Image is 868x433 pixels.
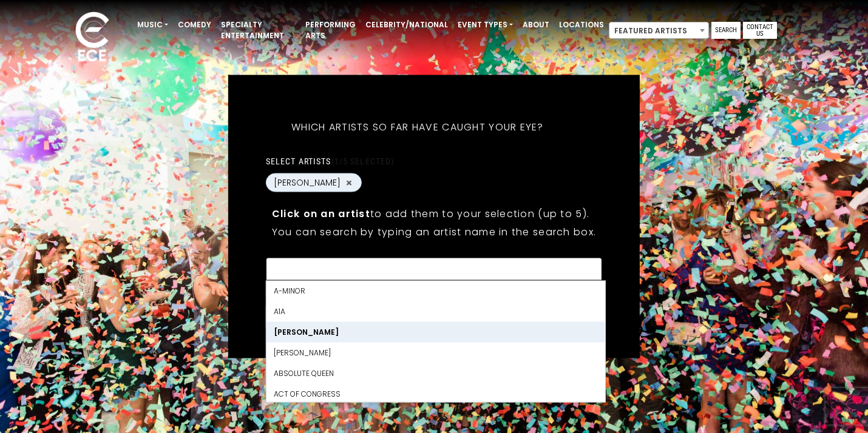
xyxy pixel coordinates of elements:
[609,22,709,39] span: Featured Artists
[132,15,173,35] a: Music
[554,15,609,35] a: Locations
[272,206,596,221] p: to add them to your selection (up to 5).
[216,15,300,46] a: Specialty Entertainment
[266,281,605,301] li: A-Minor
[266,106,569,149] h5: Which artists so far have caught your eye?
[300,15,361,46] a: Performing Arts
[272,224,596,240] p: You can search by typing an artist name in the search box.
[266,384,605,404] li: Act Of Congress
[609,22,708,39] span: Featured Artists
[518,15,554,35] a: About
[274,176,341,189] span: [PERSON_NAME]
[453,15,518,35] a: Event Types
[173,15,216,35] a: Comedy
[272,207,370,221] strong: Click on an artist
[743,22,777,39] a: Contact Us
[266,301,605,322] li: A1A
[711,22,741,39] a: Search
[266,156,394,167] label: Select artists
[266,343,605,363] li: [PERSON_NAME]
[361,15,453,35] a: Celebrity/National
[274,266,594,277] textarea: Search
[344,177,354,188] button: Remove Aaron Payes
[331,156,395,166] span: (1/5 selected)
[266,363,605,384] li: Absolute Queen
[266,322,605,343] li: [PERSON_NAME]
[62,8,123,67] img: ece_new_logo_whitev2-1.png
